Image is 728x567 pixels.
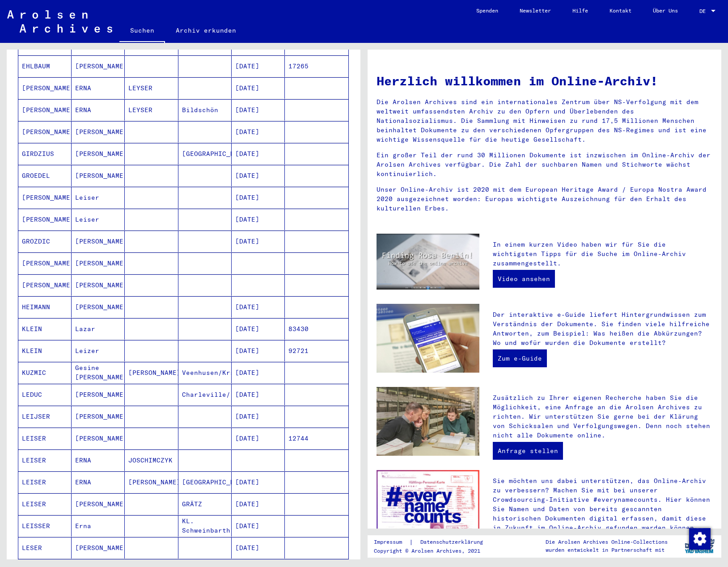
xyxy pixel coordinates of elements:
mat-cell: [PERSON_NAME] [72,428,125,449]
mat-cell: LEDUC [18,384,72,405]
mat-cell: [DATE] [232,537,285,559]
mat-cell: Veenhusen/Krs.leer [178,362,232,383]
mat-cell: [DATE] [232,187,285,208]
mat-cell: [PERSON_NAME] [125,471,178,493]
mat-cell: LESER [18,537,72,559]
mat-cell: [DATE] [232,99,285,121]
mat-cell: GIRDZIUS [18,143,72,164]
mat-cell: LEYSER [125,77,178,99]
mat-cell: ERNA [72,449,125,471]
mat-cell: [PERSON_NAME] [72,55,125,77]
mat-cell: Leiser [72,187,125,208]
mat-cell: EHLBAUM [18,55,72,77]
p: Die Arolsen Archives sind ein internationales Zentrum über NS-Verfolgung mit dem weltweit umfasse... [377,97,712,144]
mat-cell: [DATE] [232,493,285,515]
mat-cell: [DATE] [232,231,285,252]
mat-cell: GROZDIC [18,231,72,252]
mat-cell: ERNA [72,77,125,99]
mat-cell: [PERSON_NAME] [18,99,72,121]
div: | [374,538,494,547]
mat-cell: [DATE] [232,428,285,449]
mat-cell: [GEOGRAPHIC_DATA] [178,471,232,493]
mat-cell: [PERSON_NAME] [18,121,72,143]
a: Datenschutzerklärung [413,538,494,547]
mat-cell: LEISER [18,493,72,515]
span: DE [699,8,709,14]
mat-cell: GRÄTZ [178,493,232,515]
mat-cell: Leizer [72,340,125,361]
mat-cell: [PERSON_NAME] [18,252,72,274]
img: Arolsen_neg.svg [7,10,112,33]
mat-cell: [DATE] [232,515,285,537]
a: Zum e-Guide [493,349,547,367]
mat-cell: KLEIN [18,340,72,361]
mat-cell: [DATE] [232,340,285,361]
img: Zustimmung ändern [689,528,711,550]
mat-cell: [DATE] [232,296,285,318]
mat-cell: [PERSON_NAME] [18,77,72,99]
mat-cell: [PERSON_NAME] [72,537,125,559]
p: Der interaktive e-Guide liefert Hintergrundwissen zum Verständnis der Dokumente. Sie finden viele... [493,310,712,348]
mat-cell: 92721 [285,340,348,361]
mat-cell: [PERSON_NAME] [72,493,125,515]
mat-cell: 12744 [285,428,348,449]
mat-cell: [DATE] [232,209,285,230]
p: Ein großer Teil der rund 30 Millionen Dokumente ist inzwischen im Online-Archiv der Arolsen Archi... [377,151,712,179]
mat-cell: HEIMANN [18,296,72,318]
p: Sie möchten uns dabei unterstützen, das Online-Archiv zu verbessern? Machen Sie mit bei unserer C... [493,476,712,533]
mat-cell: ERNA [72,471,125,493]
mat-cell: [PERSON_NAME] [125,362,178,383]
mat-cell: Bildschön [178,99,232,121]
a: Suchen [119,20,165,43]
mat-cell: [PERSON_NAME] [72,143,125,164]
mat-cell: LEISSER [18,515,72,537]
img: inquiries.jpg [377,387,479,456]
p: In einem kurzen Video haben wir für Sie die wichtigsten Tipps für die Suche im Online-Archiv zusa... [493,240,712,268]
mat-cell: [PERSON_NAME] [72,252,125,274]
mat-cell: ERNA [72,99,125,121]
p: Unser Online-Archiv ist 2020 mit dem European Heritage Award / Europa Nostra Award 2020 ausgezeic... [377,185,712,213]
mat-cell: [PERSON_NAME] [72,231,125,252]
mat-cell: [PERSON_NAME] [72,406,125,427]
mat-cell: LEYSER [125,99,178,121]
a: Anfrage stellen [493,442,563,460]
mat-cell: [PERSON_NAME] [18,187,72,208]
img: yv_logo.png [683,535,716,557]
mat-cell: [DATE] [232,55,285,77]
mat-cell: 17265 [285,55,348,77]
mat-cell: GROEDEL [18,165,72,186]
a: Archiv erkunden [165,20,247,41]
mat-cell: JOSCHIMCZYK [125,449,178,471]
img: video.jpg [377,234,479,290]
img: enc.jpg [377,470,479,543]
mat-cell: [DATE] [232,143,285,164]
mat-cell: [PERSON_NAME] [18,274,72,296]
mat-cell: [DATE] [232,362,285,383]
mat-cell: Leiser [72,209,125,230]
mat-cell: [DATE] [232,77,285,99]
mat-cell: Erna [72,515,125,537]
a: Video ansehen [493,270,555,288]
p: Zusätzlich zu Ihrer eigenen Recherche haben Sie die Möglichkeit, eine Anfrage an die Arolsen Arch... [493,393,712,440]
mat-cell: [PERSON_NAME] [72,296,125,318]
mat-cell: [DATE] [232,406,285,427]
mat-cell: LEIJSER [18,406,72,427]
mat-cell: [DATE] [232,471,285,493]
img: eguide.jpg [377,304,479,373]
mat-cell: LEISER [18,428,72,449]
mat-cell: LEISER [18,471,72,493]
mat-cell: Charleville/[GEOGRAPHIC_DATA] [178,384,232,405]
p: wurden entwickelt in Partnerschaft mit [546,546,668,554]
mat-cell: [PERSON_NAME] [72,274,125,296]
mat-cell: Lazar [72,318,125,340]
mat-cell: [PERSON_NAME] [18,209,72,230]
p: Copyright © Arolsen Archives, 2021 [374,547,494,555]
mat-cell: 83430 [285,318,348,340]
mat-cell: KLEIN [18,318,72,340]
mat-cell: [DATE] [232,318,285,340]
mat-cell: [GEOGRAPHIC_DATA] [178,143,232,164]
mat-cell: LEISER [18,449,72,471]
mat-cell: [DATE] [232,384,285,405]
mat-cell: [PERSON_NAME] [72,121,125,143]
a: Impressum [374,538,409,547]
